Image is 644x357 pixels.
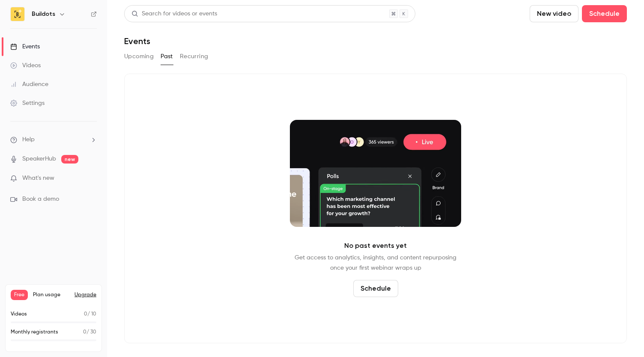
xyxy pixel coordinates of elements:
button: Past [161,50,173,63]
button: Upgrade [75,292,96,298]
span: Plan usage [33,292,69,298]
div: Videos [10,61,41,70]
p: Get access to analytics, insights, and content repurposing once your first webinar wraps up [295,253,456,273]
button: Schedule [582,5,627,22]
button: Upcoming [124,50,154,63]
p: / 10 [84,310,96,318]
button: Schedule [353,280,398,297]
button: New video [530,5,578,22]
div: Settings [10,99,45,107]
p: / 30 [83,328,96,336]
h1: Events [124,36,150,46]
span: 0 [83,330,86,335]
span: 0 [84,312,87,317]
a: SpeakerHub [22,155,56,164]
span: new [61,155,78,164]
li: help-dropdown-opener [10,135,97,144]
span: Book a demo [22,195,59,204]
span: What's new [22,174,54,183]
p: No past events yet [344,241,407,251]
div: Search for videos or events [131,9,217,18]
span: Free [11,290,28,300]
div: Audience [10,80,48,89]
span: Help [22,135,35,144]
div: Events [10,42,40,51]
p: Monthly registrants [11,328,58,336]
h6: Buildots [32,10,55,18]
button: Recurring [180,50,209,63]
img: Buildots [11,7,24,21]
p: Videos [11,310,27,318]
